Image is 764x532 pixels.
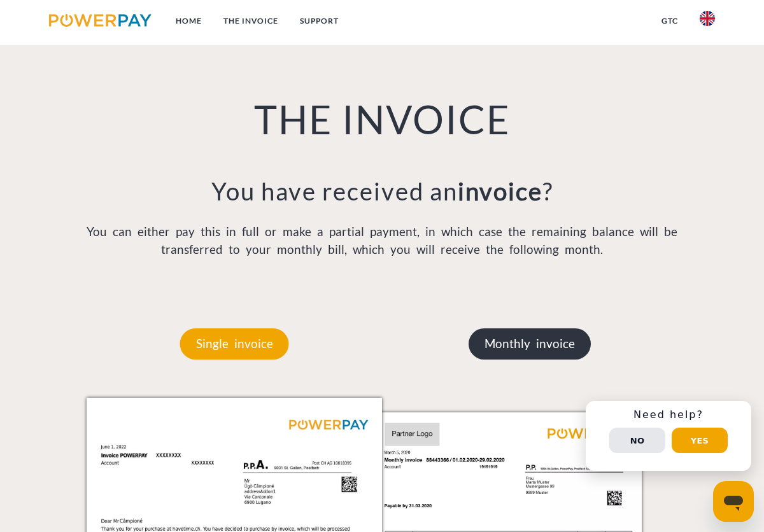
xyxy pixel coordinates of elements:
img: logo-powerpay.svg [49,14,152,27]
h3: Need help? [593,409,744,421]
p: You can either pay this in full or make a partial payment, in which case the remaining balance wi... [87,223,677,259]
a: GTC [651,10,689,32]
button: Yes [672,428,728,453]
p: Monthly invoice [469,328,591,359]
a: Support [289,10,350,32]
iframe: Button to launch messaging window [713,481,754,522]
a: Home [165,10,213,32]
button: No [609,428,665,453]
h3: You have received an ? [87,176,677,207]
img: en [700,11,715,26]
b: invoice [458,176,542,206]
div: Schnellhilfe [586,401,751,471]
p: Single invoice [180,328,289,359]
h1: THE INVOICE [87,95,677,144]
a: THE INVOICE [213,10,289,32]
